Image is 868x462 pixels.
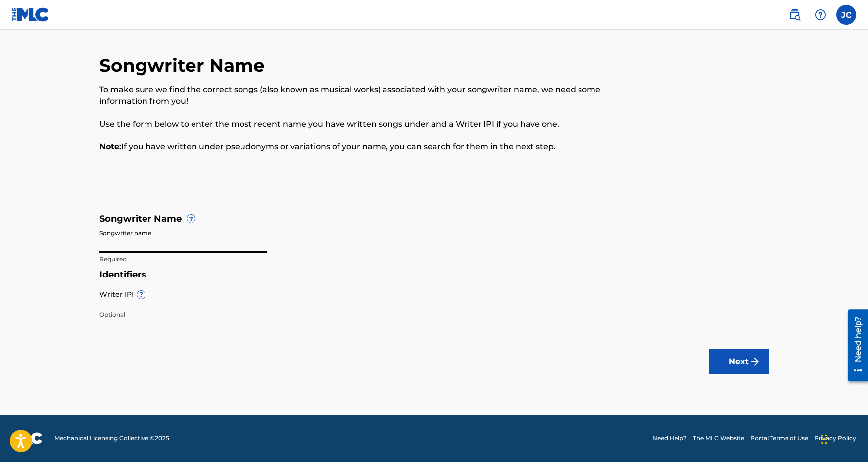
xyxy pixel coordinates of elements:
[99,213,769,225] h5: Songwriter Name
[187,215,195,223] span: ?
[99,54,270,77] h2: Songwriter Name
[709,349,769,374] button: Next
[819,415,868,462] iframe: Chat Widget
[99,142,121,151] b: Note:
[840,306,868,385] iframe: Resource Center
[99,118,635,130] p: Use the form below to enter the most recent name you have written songs under and a Writer IPI if...
[99,255,267,264] p: Required
[99,310,267,319] p: Optional
[54,434,169,443] span: Mechanical Licensing Collective © 2025
[821,424,827,454] div: Drag
[789,9,801,21] img: search
[12,432,43,444] img: logo
[750,434,808,443] a: Portal Terms of Use
[815,9,826,21] img: help
[652,434,687,443] a: Need Help?
[836,5,856,25] div: User Menu
[785,5,805,25] a: Public Search
[99,84,635,107] p: To make sure we find the correct songs (also known as musical works) associated with your songwri...
[99,141,635,153] p: If you have written under pseudonyms or variations of your name, you can search for them in the n...
[12,7,50,22] img: MLC Logo
[811,5,830,25] div: Help
[749,356,761,368] img: f7272a7cc735f4ea7f67.svg
[99,269,769,280] h5: Identifiers
[137,291,145,299] span: ?
[693,434,744,443] a: The MLC Website
[814,434,856,443] a: Privacy Policy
